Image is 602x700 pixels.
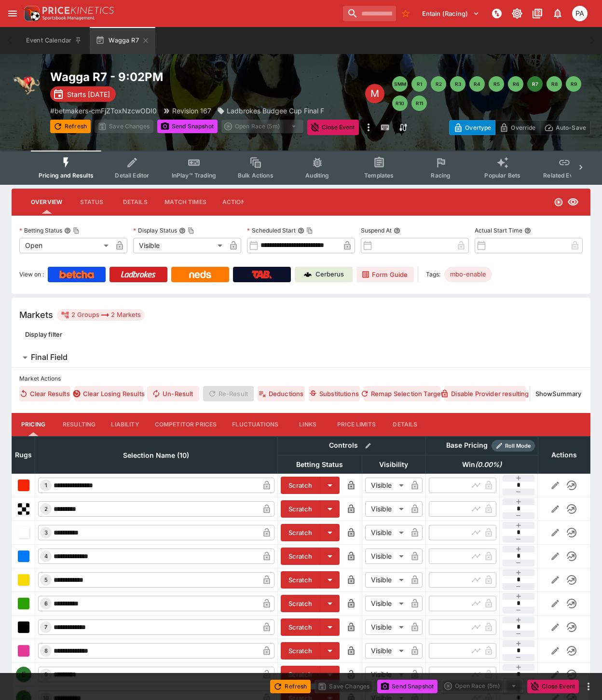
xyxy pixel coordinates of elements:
[12,348,590,367] button: Final Field
[16,667,31,682] div: E
[115,172,149,179] span: Detail Editor
[172,106,211,116] p: Revision 167
[281,642,320,659] button: Scratch
[19,327,68,342] button: Display filter
[566,76,581,92] button: R9
[364,172,394,179] span: Templates
[534,386,583,401] button: ShowSummary
[392,76,408,92] button: SMM
[431,76,446,92] button: R2
[444,386,526,401] button: Disable Provider resulting
[121,271,156,278] img: Ladbrokes
[147,386,199,401] button: Un-Result
[569,3,590,24] button: Peter Addley
[524,227,531,234] button: Actual Start Time
[252,271,272,278] img: TabNZ
[306,227,313,234] button: Copy To Clipboard
[19,386,70,401] button: Clear Results
[21,4,41,23] img: PriceKinetics Logo
[112,450,200,461] span: Selection Name (10)
[394,227,400,234] button: Suspend At
[369,459,419,470] span: Visibility
[343,6,396,21] input: search
[411,96,427,111] button: R11
[572,6,588,21] div: Peter Addley
[90,27,155,54] button: Wagga R7
[42,553,50,560] span: 4
[64,227,71,234] button: Betting StatusCopy To Clipboard
[247,226,296,234] p: Scheduled Start
[4,5,21,22] button: open drawer
[527,680,579,693] button: Close Event
[50,106,157,116] p: Copy To Clipboard
[540,120,590,135] button: Auto-Save
[270,680,311,693] button: Refresh
[365,501,407,517] div: Visible
[42,671,50,678] span: 9
[281,571,320,589] button: Scratch
[281,618,320,636] button: Scratch
[449,120,590,135] div: Start From
[281,548,320,565] button: Scratch
[426,267,440,282] label: Tags:
[188,227,194,234] button: Copy To Clipboard
[203,386,254,401] span: Re-Result
[42,600,50,607] span: 6
[365,596,407,611] div: Visible
[298,227,304,234] button: Scheduled StartCopy To Clipboard
[281,595,320,612] button: Scratch
[295,267,353,282] a: Cerberus
[549,5,566,22] button: Notifications
[258,386,305,401] button: Deductions
[19,238,112,253] div: Open
[103,413,147,436] button: Liability
[315,270,344,279] p: Cerberus
[377,680,438,693] button: Send Snapshot
[365,643,407,659] div: Visible
[416,6,485,21] button: Select Tenant
[281,524,320,541] button: Scratch
[42,576,50,583] span: 5
[19,226,62,234] p: Betting Status
[67,89,110,99] p: Starts [DATE]
[172,172,216,179] span: InPlay™ Trading
[281,666,320,683] button: Scratch
[286,413,329,436] button: Links
[113,191,157,214] button: Details
[304,271,312,278] img: Cerberus
[329,413,383,436] button: Price Limits
[501,442,535,450] span: Roll Mode
[55,413,103,436] button: Resulting
[444,267,492,282] div: Betting Target: cerberus
[19,309,53,320] h5: Markets
[42,647,50,654] span: 8
[307,120,359,135] button: Close Event
[465,123,491,133] p: Overtype
[42,529,50,536] span: 3
[554,197,563,207] svg: Open
[214,191,258,214] button: Actions
[361,226,392,234] p: Suspend At
[511,123,535,133] p: Override
[309,386,360,401] button: Substitutions
[238,172,274,179] span: Bulk Actions
[31,352,68,362] h6: Final Field
[19,267,44,282] label: View on :
[59,271,94,278] img: Betcha
[50,69,365,84] h2: Copy To Clipboard
[189,271,211,278] img: Neds
[281,477,320,494] button: Scratch
[365,84,384,103] div: Edit Meeting
[39,172,94,179] span: Pricing and Results
[227,106,324,116] p: Ladbrokes Budgee Cup Final F
[529,5,546,22] button: Documentation
[281,500,320,518] button: Scratch
[392,96,408,111] button: R10
[398,6,413,21] button: No Bookmarks
[365,525,407,540] div: Visible
[20,27,88,54] button: Event Calendar
[475,226,522,234] p: Actual Start Time
[363,120,374,135] button: more
[23,191,70,214] button: Overview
